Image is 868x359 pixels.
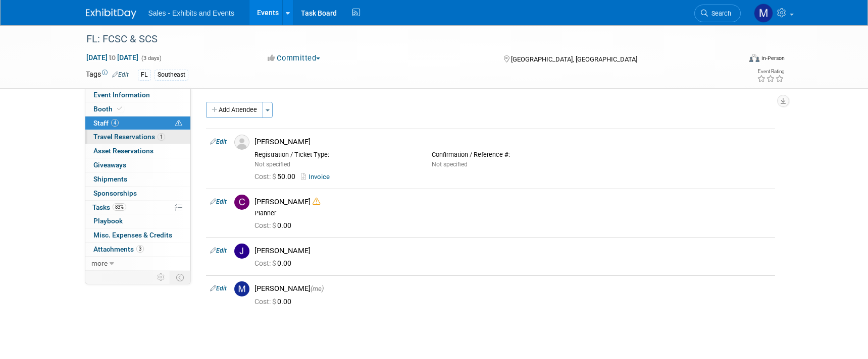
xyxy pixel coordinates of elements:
[313,198,320,205] i: Double-book Warning!
[254,221,277,229] span: Cost: $
[108,53,117,62] span: to
[91,259,108,267] span: more
[254,137,771,147] div: [PERSON_NAME]
[254,246,771,256] div: [PERSON_NAME]
[85,116,190,130] a: Staff4
[85,243,190,256] a: Attachments3
[254,297,295,306] span: 0.00
[757,69,784,74] div: Event Rating
[175,119,182,128] span: Potential Scheduling Conflict -- at least one attendee is tagged in another overlapping event.
[138,70,151,80] div: FL
[254,221,295,229] span: 0.00
[254,259,277,267] span: Cost: $
[254,172,277,181] span: Cost: $
[264,53,324,64] button: Committed
[93,91,150,99] span: Event Information
[85,172,190,186] a: Shipments
[85,130,190,144] a: Travel Reservations1
[254,172,299,181] span: 50.00
[93,105,124,113] span: Booth
[85,158,190,172] a: Giveaways
[111,119,119,127] span: 4
[511,55,637,63] span: [GEOGRAPHIC_DATA], [GEOGRAPHIC_DATA]
[93,119,119,127] span: Staff
[136,245,144,253] span: 3
[93,147,154,155] span: Asset Reservations
[254,297,277,306] span: Cost: $
[210,285,227,292] a: Edit
[254,259,295,267] span: 0.00
[85,88,190,102] a: Event Information
[170,271,190,284] td: Toggle Event Tabs
[234,135,249,150] img: Associate-Profile-5.png
[254,209,771,217] div: Planner
[140,55,162,62] span: (3 days)
[85,214,190,228] a: Playbook
[158,133,165,141] span: 1
[83,30,726,48] div: FL: FCSC & SCS
[432,161,468,168] span: Not specified
[234,244,249,259] img: J.jpg
[234,195,249,210] img: C.jpg
[85,257,190,270] a: more
[254,151,417,159] div: Registration / Ticket Type:
[85,102,190,116] a: Booth
[749,54,759,62] img: Format-Inperson.png
[708,10,731,17] span: Search
[254,197,771,207] div: [PERSON_NAME]
[93,161,126,169] span: Giveaways
[754,4,773,23] img: Maribel Ariano
[93,133,165,141] span: Travel Reservations
[86,53,139,62] span: [DATE] [DATE]
[210,247,227,254] a: Edit
[93,245,144,253] span: Attachments
[86,9,136,19] img: ExhibitDay
[234,281,249,296] img: M.jpg
[694,5,741,22] a: Search
[301,173,334,181] a: Invoice
[93,189,137,197] span: Sponsorships
[206,102,263,118] button: Add Attendee
[113,203,126,211] span: 83%
[681,52,785,68] div: Event Format
[85,144,190,158] a: Asset Reservations
[254,284,771,293] div: [PERSON_NAME]
[761,54,785,62] div: In-Person
[254,161,290,168] span: Not specified
[92,203,126,211] span: Tasks
[155,70,188,80] div: Southeast
[210,138,227,145] a: Edit
[148,9,234,17] span: Sales - Exhibits and Events
[86,69,129,81] td: Tags
[432,151,594,159] div: Confirmation / Reference #:
[93,231,172,239] span: Misc. Expenses & Credits
[311,285,324,292] span: (me)
[152,271,170,284] td: Personalize Event Tab Strip
[85,228,190,242] a: Misc. Expenses & Credits
[117,106,122,111] i: Booth reservation complete
[93,217,123,225] span: Playbook
[210,198,227,205] a: Edit
[85,201,190,214] a: Tasks83%
[93,175,127,183] span: Shipments
[112,71,129,78] a: Edit
[85,187,190,200] a: Sponsorships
